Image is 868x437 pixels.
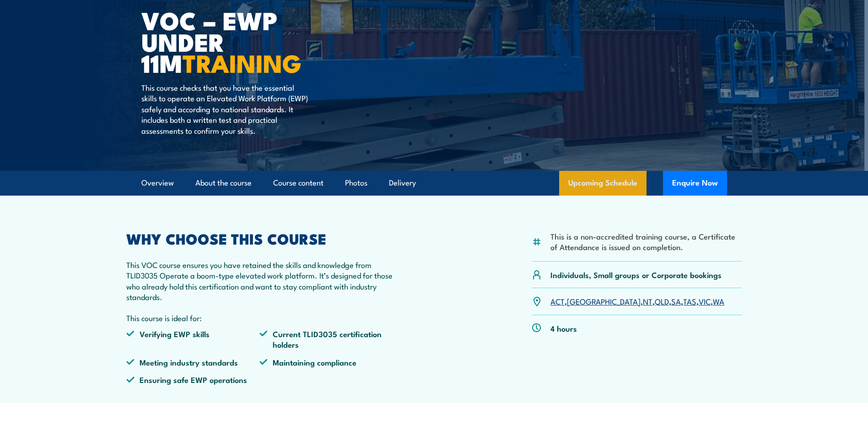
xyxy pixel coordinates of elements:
[126,328,260,350] li: Verifying EWP skills
[183,43,302,81] strong: TRAINING
[550,231,742,252] li: This is a non-accredited training course, a Certificate of Attendance is issued on completion.
[389,171,416,195] a: Delivery
[126,374,260,385] li: Ensuring safe EWP operations
[559,171,647,196] a: Upcoming Schedule
[663,171,727,196] button: Enquire Now
[259,328,393,350] li: Current TLID3035 certification holders
[671,295,681,306] a: SA
[655,295,669,306] a: QLD
[141,9,367,73] h1: VOC – EWP under 11m
[699,295,711,306] a: VIC
[141,82,308,136] p: This course checks that you have the essential skills to operate an Elevated Work Platform (EWP) ...
[126,259,394,302] p: This VOC course ensures you have retained the skills and knowledge from TLID3035 Operate a boom-t...
[195,171,252,195] a: About the course
[550,323,577,333] p: 4 hours
[126,312,394,323] p: This course is ideal for:
[126,357,260,367] li: Meeting industry standards
[550,295,565,306] a: ACT
[126,232,394,245] h2: WHY CHOOSE THIS COURSE
[567,295,641,306] a: [GEOGRAPHIC_DATA]
[273,171,323,195] a: Course content
[683,295,696,306] a: TAS
[141,171,174,195] a: Overview
[259,357,393,367] li: Maintaining compliance
[550,269,722,280] p: Individuals, Small groups or Corporate bookings
[713,295,724,306] a: WA
[345,171,367,195] a: Photos
[550,296,724,306] p: , , , , , , ,
[643,295,652,306] a: NT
